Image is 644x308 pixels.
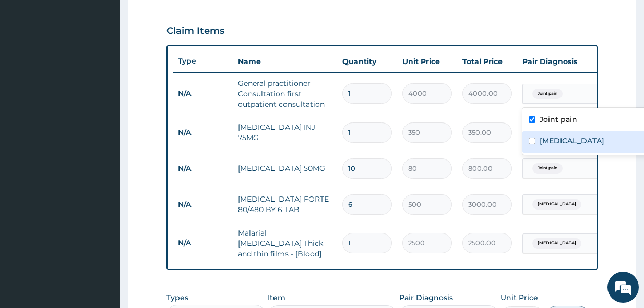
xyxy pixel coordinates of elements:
td: N/A [173,159,233,178]
th: Total Price [457,51,517,72]
div: Chat with us now [54,58,175,72]
label: Unit Price [500,292,538,303]
td: [MEDICAL_DATA] FORTE 80/480 BY 6 TAB [233,189,337,220]
div: Minimize live chat window [171,5,196,30]
label: Pair Diagnosis [399,292,453,303]
td: N/A [173,233,233,253]
td: [MEDICAL_DATA] INJ 75MG [233,117,337,148]
h3: Claim Items [166,26,224,37]
span: Joint pain [532,89,563,99]
td: N/A [173,123,233,142]
textarea: Type your message and hit 'Enter' [5,201,199,237]
th: Type [173,52,233,71]
span: [MEDICAL_DATA] [532,199,581,210]
td: Malarial [MEDICAL_DATA] Thick and thin films - [Blood] [233,223,337,264]
td: N/A [173,195,233,214]
th: Quantity [337,51,397,72]
th: Unit Price [397,51,457,72]
th: Name [233,51,337,72]
span: We're online! [61,89,144,194]
span: Joint pain [532,163,563,174]
img: d_794563401_company_1708531726252_794563401 [19,52,42,78]
td: [MEDICAL_DATA] 50MG [233,158,337,179]
td: N/A [173,84,233,103]
label: Item [268,292,285,303]
span: [MEDICAL_DATA] [532,238,581,249]
td: General practitioner Consultation first outpatient consultation [233,73,337,115]
label: [MEDICAL_DATA] [540,135,604,146]
label: Types [166,293,188,302]
th: Pair Diagnosis [517,51,632,72]
label: Joint pain [540,114,577,125]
